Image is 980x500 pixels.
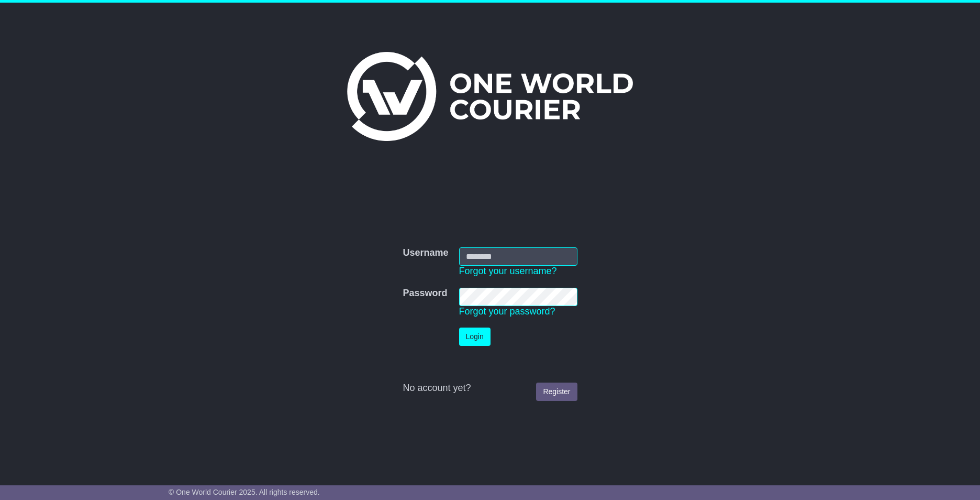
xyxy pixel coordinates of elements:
img: One World [347,52,633,141]
label: Password [403,288,447,299]
label: Username [403,247,448,259]
button: Login [459,328,491,346]
span: © One World Courier 2025. All rights reserved. [169,488,320,496]
div: No account yet? [403,383,577,394]
a: Forgot your username? [459,266,557,276]
a: Register [536,383,577,401]
a: Forgot your password? [459,306,555,317]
